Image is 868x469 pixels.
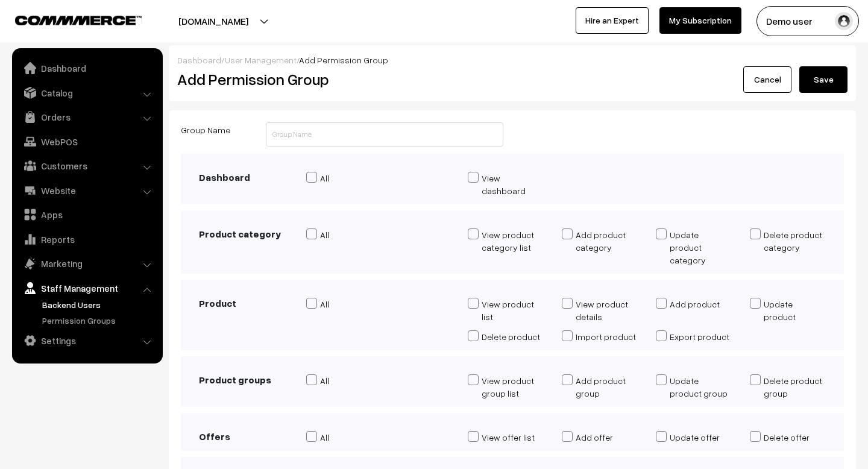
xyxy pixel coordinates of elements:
input: Group Name [266,122,503,146]
div: / / [177,54,848,66]
a: Cancel [743,66,791,93]
a: User Management [225,55,297,65]
h3: Product category [199,228,288,240]
h3: Dashboard [199,172,288,183]
a: Backend Users [39,298,159,311]
div: All [320,374,329,387]
a: Apps [15,204,159,225]
h3: Offers [199,431,288,442]
div: View offer list [482,431,535,444]
button: Demo user [756,6,859,36]
a: Reports [15,228,159,250]
div: All [320,431,329,444]
button: Save [799,66,848,93]
div: Import product [576,330,636,343]
a: Permission Groups [39,314,159,327]
div: All [320,172,329,184]
div: Delete offer [764,431,810,444]
div: Add product group [576,374,638,400]
a: COMMMERCE [15,12,121,27]
div: All [320,298,329,310]
a: Hire an Expert [576,7,649,34]
a: Catalog [15,82,159,104]
a: Orders [15,106,159,128]
div: Delete product [482,330,540,343]
div: Add product category [576,228,638,254]
span: Add Permission Group [299,55,388,65]
img: COMMMERCE [15,16,142,25]
button: [DOMAIN_NAME] [136,6,291,36]
div: All [320,228,329,241]
h3: Product groups [199,374,288,386]
a: Marketing [15,253,159,274]
a: Staff Management [15,277,159,299]
div: Delete product category [764,228,826,254]
div: Update product [764,298,826,323]
a: WebPOS [15,131,159,153]
a: Customers [15,155,159,177]
div: Delete product group [764,374,826,400]
div: Update offer [670,431,720,444]
div: View product category list [482,228,544,254]
div: Add offer [576,431,613,444]
h2: Add Permission Group [177,70,503,89]
div: View product group list [482,374,544,400]
a: Settings [15,330,159,351]
div: Add product [670,298,720,310]
a: My Subscription [659,7,741,34]
div: View product details [576,298,638,323]
div: View dashboard [482,172,544,197]
a: Dashboard [15,57,159,79]
div: Export product [670,330,729,343]
h3: Product [199,298,288,309]
label: Group Name [181,124,230,136]
img: user [835,12,853,30]
a: Dashboard [177,55,221,65]
div: Update product category [670,228,732,266]
div: Update product group [670,374,732,400]
a: Website [15,180,159,201]
div: View product list [482,298,544,323]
